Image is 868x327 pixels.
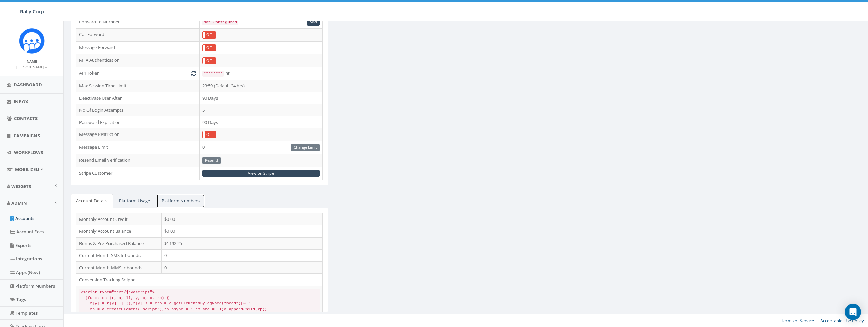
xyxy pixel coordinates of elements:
code: Not Configured [202,19,238,25]
span: Admin [11,200,27,206]
td: 90 Days [199,116,322,128]
a: Platform Numbers [156,194,205,208]
span: Dashboard [14,82,42,88]
a: Platform Usage [114,194,156,208]
img: Icon_1.png [19,28,45,54]
td: Forward to Number [76,16,200,29]
label: Off [203,32,216,38]
td: Password Expiration [76,116,200,128]
td: Message Restriction [76,128,200,141]
td: Deactivate User After [76,92,200,104]
td: 0 [162,261,323,274]
td: Monthly Account Credit [76,213,162,225]
i: Generate New Token [191,71,196,75]
td: Message Forward [76,41,200,54]
td: No Of Login Attempts [76,104,200,116]
td: Stripe Customer [76,167,200,180]
td: Monthly Account Balance [76,225,162,238]
small: [PERSON_NAME] [16,65,47,69]
a: Account Details [71,194,113,208]
td: 0 [162,250,323,262]
small: Name [27,59,37,64]
code: <script type="text/javascript"> (function (r, a, ll, y, c, o, rp) { r[y] = r[y] || {};r[y].s = c;... [79,289,320,324]
td: $0.00 [162,225,323,238]
td: Call Forward [76,28,200,41]
a: Terms of Service [781,317,814,324]
label: Off [203,131,216,138]
span: Widgets [11,183,31,189]
td: $1192.25 [162,237,323,250]
td: Current Month SMS Inbounds [76,250,162,262]
td: 90 Days [199,92,322,104]
td: API Token [76,67,200,80]
span: MobilizeU™ [15,166,43,172]
span: Rally Corp [20,8,44,15]
label: Off [203,58,216,64]
span: Workflows [14,149,43,155]
div: OnOff [202,44,216,52]
div: OnOff [202,57,216,65]
td: 23:59 (Default 24 hrs) [199,80,322,92]
div: Open Intercom Messenger [845,304,861,320]
td: Message Limit [76,141,200,154]
div: OnOff [202,131,216,138]
td: Resend Email Verification [76,154,200,167]
td: Conversion Tracking Snippet [76,274,323,286]
td: Bonus & Pre-Purchased Balance [76,237,162,250]
label: Off [203,45,216,51]
td: Current Month MMS Inbounds [76,261,162,274]
a: Add [307,18,320,26]
td: 0 [199,141,322,154]
div: OnOff [202,31,216,39]
span: Campaigns [14,132,40,139]
span: Inbox [14,99,28,105]
td: MFA Authentication [76,54,200,67]
a: View on Stripe [202,170,320,177]
td: $0.00 [162,213,323,225]
a: [PERSON_NAME] [16,63,47,70]
a: Acceptable Use Policy [820,317,864,324]
td: Max Session Time Limit [76,80,200,92]
td: 5 [199,104,322,116]
span: Contacts [14,115,38,122]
